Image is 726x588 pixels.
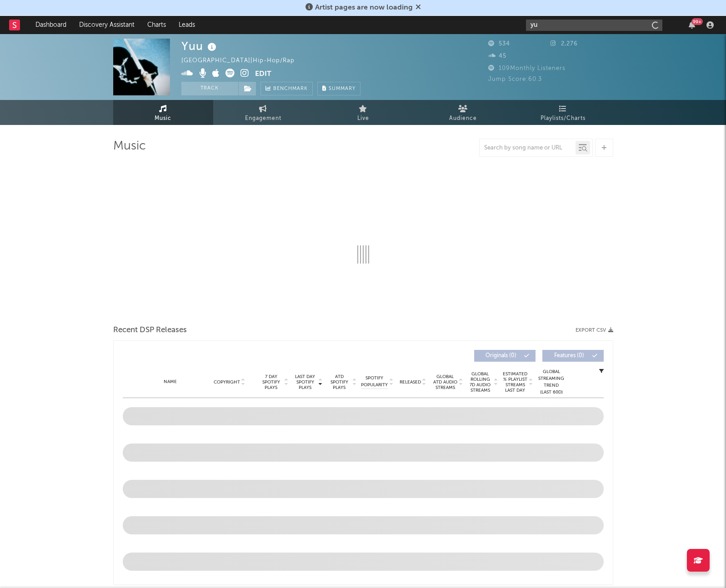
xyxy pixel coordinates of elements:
input: Search by song name or URL [480,145,576,152]
span: 7 Day Spotify Plays [259,374,283,390]
button: Edit [255,69,271,80]
div: 99 + [691,18,703,25]
span: Artist pages are now loading [315,4,413,11]
span: 45 [488,53,506,59]
span: Global ATD Audio Streams [433,374,458,390]
span: Audience [449,113,477,124]
span: Released [400,379,421,385]
span: Estimated % Playlist Streams Last Day [503,371,528,393]
div: Global Streaming Trend (Last 60D) [538,369,565,396]
a: Benchmark [260,82,313,95]
a: Playlists/Charts [513,100,613,125]
a: Discovery Assistant [73,16,141,34]
a: Engagement [213,100,313,125]
input: Search for artists [526,20,662,31]
button: Originals(0) [474,350,536,362]
span: Jump Score: 60.3 [488,76,542,82]
span: Global Rolling 7D Audio Streams [468,371,493,393]
span: Live [357,113,369,124]
button: 99+ [689,21,695,29]
span: Last Day Spotify Plays [293,374,317,390]
button: Features(0) [542,350,604,362]
a: Music [113,100,213,125]
span: 534 [488,41,510,47]
span: Playlists/Charts [541,113,586,124]
span: Music [155,113,171,124]
a: Leads [172,16,201,34]
div: Name [141,379,200,385]
span: Recent DSP Releases [113,325,187,336]
span: Features ( 0 ) [548,353,590,359]
span: Summary [329,86,355,91]
div: Yuu [181,39,219,54]
a: Dashboard [29,16,73,34]
a: Charts [141,16,172,34]
span: Dismiss [416,4,421,11]
span: Originals ( 0 ) [480,353,522,359]
span: 2,276 [551,41,578,47]
span: Spotify Popularity [361,375,388,389]
a: Audience [413,100,513,125]
span: Copyright [214,379,240,385]
span: Benchmark [273,84,308,95]
span: ATD Spotify Plays [327,374,351,390]
a: Live [313,100,413,125]
button: Export CSV [576,328,613,333]
span: 109 Monthly Listeners [488,65,566,71]
span: Engagement [245,113,281,124]
button: Track [181,82,238,95]
button: Summary [317,82,360,95]
div: [GEOGRAPHIC_DATA] | Hip-Hop/Rap [181,55,305,66]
